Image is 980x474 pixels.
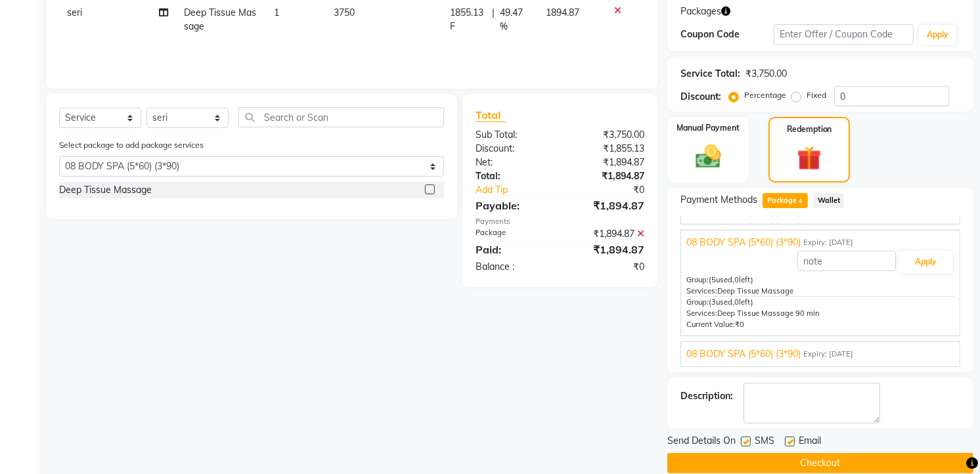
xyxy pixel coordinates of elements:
[466,227,560,241] div: Package
[734,275,739,284] span: 0
[466,242,560,257] div: Paid:
[717,286,793,295] span: Deep Tissue Massage
[560,227,655,241] div: ₹1,894.87
[466,183,576,197] a: Add Tip
[680,193,757,207] span: Payment Methods
[667,453,973,473] button: Checkout
[899,251,953,273] button: Apply
[67,7,82,18] span: seri
[744,89,786,101] label: Percentage
[466,169,560,183] div: Total:
[774,24,914,45] input: Enter Offer / Coupon Code
[787,123,832,135] label: Redemption
[576,183,655,197] div: ₹0
[797,198,804,205] span: 4
[680,389,733,403] div: Description:
[493,6,495,33] span: |
[717,309,820,318] span: Deep Tissue Massage 90 min
[560,156,655,169] div: ₹1,894.87
[680,28,774,41] div: Coupon Code
[680,5,721,18] span: Packages
[476,216,644,227] div: Payments
[686,320,735,329] span: Current Value:
[799,434,821,450] span: Email
[709,297,716,307] span: (3
[476,108,506,122] span: Total
[746,67,787,81] div: ₹3,750.00
[274,7,279,18] span: 1
[755,434,774,450] span: SMS
[560,128,655,142] div: ₹3,750.00
[667,434,736,450] span: Send Details On
[790,143,829,173] img: _gift.svg
[686,236,801,249] span: 08 BODY SPA (5*60) (3*90)
[734,297,739,307] span: 0
[803,349,853,360] span: Expiry: [DATE]
[59,139,204,151] label: Select package to add package services
[709,275,753,284] span: used, left)
[450,6,487,33] span: 1855.13 F
[813,193,844,208] span: Wallet
[686,347,801,361] span: 08 BODY SPA (5*60) (3*90)
[560,198,655,213] div: ₹1,894.87
[466,260,560,274] div: Balance :
[686,275,709,284] span: Group:
[466,128,560,142] div: Sub Total:
[466,156,560,169] div: Net:
[680,67,740,81] div: Service Total:
[560,260,655,274] div: ₹0
[686,286,717,295] span: Services:
[709,275,716,284] span: (5
[677,122,740,134] label: Manual Payment
[334,7,355,18] span: 3750
[560,169,655,183] div: ₹1,894.87
[546,7,579,18] span: 1894.87
[59,183,152,197] div: Deep Tissue Massage
[807,89,826,101] label: Fixed
[686,297,709,307] span: Group:
[919,25,956,45] button: Apply
[709,297,753,307] span: used, left)
[797,251,896,271] input: note
[688,142,729,171] img: _cash.svg
[501,6,531,33] span: 49.47 %
[686,309,717,318] span: Services:
[680,90,721,104] div: Discount:
[238,107,444,127] input: Search or Scan
[763,193,808,208] span: Package
[735,320,744,329] span: ₹0
[466,198,560,213] div: Payable:
[466,142,560,156] div: Discount:
[184,7,256,32] span: Deep Tissue Massage
[803,237,853,248] span: Expiry: [DATE]
[560,142,655,156] div: ₹1,855.13
[560,242,655,257] div: ₹1,894.87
